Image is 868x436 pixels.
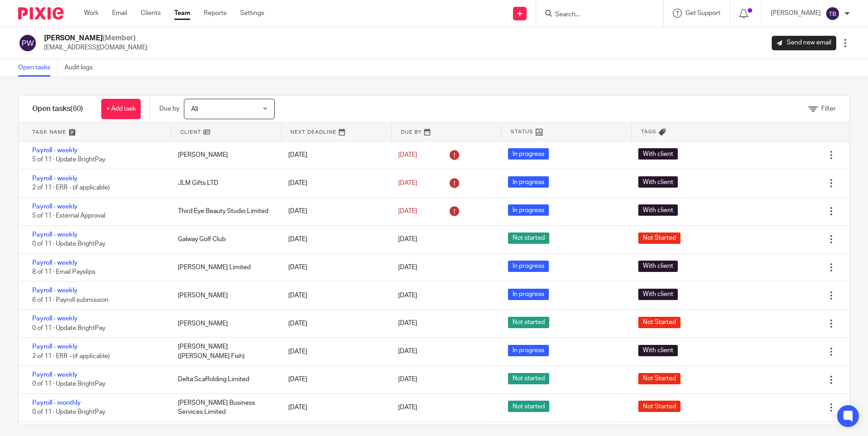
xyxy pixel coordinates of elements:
[398,208,417,214] span: [DATE]
[638,373,681,384] span: Not Started
[279,315,389,333] div: [DATE]
[398,180,417,186] span: [DATE]
[638,148,678,160] span: With client
[32,175,78,182] a: Payroll - weekly
[279,174,389,192] div: [DATE]
[508,233,549,244] span: Not started
[32,315,78,322] a: Payroll - weekly
[821,106,836,112] span: Filter
[825,6,840,21] img: svg%3E
[279,258,389,276] div: [DATE]
[508,204,549,216] span: In progress
[638,317,681,328] span: Not Started
[508,401,549,412] span: Not started
[279,202,389,220] div: [DATE]
[64,59,99,77] a: Audit logs
[638,261,678,272] span: With client
[32,147,78,154] a: Payroll - weekly
[32,269,95,275] span: 8 of 11 · Email Payslips
[169,258,279,276] div: [PERSON_NAME] Limited
[279,146,389,164] div: [DATE]
[771,9,821,18] p: [PERSON_NAME]
[159,104,179,113] p: Due by
[772,36,836,50] a: Send new email
[398,152,417,158] span: [DATE]
[169,394,279,421] div: [PERSON_NAME] Business Services Limited
[169,174,279,192] div: JLM Gifts LTD
[508,176,549,188] span: In progress
[641,128,656,136] span: Tags
[32,353,110,359] span: 2 of 11 · ERR - (if applicable)
[18,59,58,77] a: Open tasks
[398,349,417,355] span: [DATE]
[70,105,83,112] span: (60)
[279,286,389,305] div: [DATE]
[44,34,148,43] h2: [PERSON_NAME]
[279,398,389,417] div: [DATE]
[32,260,78,266] a: Payroll - weekly
[32,372,78,378] a: Payroll - weekly
[638,401,681,412] span: Not Started
[32,400,81,406] a: Payroll - monthly
[169,286,279,305] div: [PERSON_NAME]
[112,9,127,18] a: Email
[18,34,37,53] img: svg%3E
[686,10,720,16] span: Get Support
[103,34,136,42] span: (Member)
[32,325,105,331] span: 0 of 11 · Update BrightPay
[398,292,417,299] span: [DATE]
[18,7,64,19] img: Pixie
[398,236,417,242] span: [DATE]
[638,176,678,188] span: With client
[638,345,678,356] span: With client
[169,370,279,388] div: Delta Scaffolding Limited
[44,43,148,52] p: [EMAIL_ADDRESS][DOMAIN_NAME]
[511,128,533,136] span: Status
[398,404,417,411] span: [DATE]
[169,202,279,220] div: Third Eye Beauty Studio Limited
[398,264,417,271] span: [DATE]
[279,370,389,388] div: [DATE]
[32,287,78,294] a: Payroll - weekly
[204,9,227,18] a: Reports
[191,106,198,112] span: All
[279,230,389,248] div: [DATE]
[638,204,678,216] span: With client
[508,373,549,384] span: Not started
[398,377,417,383] span: [DATE]
[169,146,279,164] div: [PERSON_NAME]
[508,345,549,356] span: In progress
[169,315,279,333] div: [PERSON_NAME]
[32,409,105,416] span: 0 of 11 · Update BrightPay
[279,343,389,361] div: [DATE]
[32,232,78,238] a: Payroll - weekly
[32,213,105,219] span: 5 of 11 · External Approval
[508,289,549,300] span: In progress
[508,148,549,160] span: In progress
[84,9,99,18] a: Work
[141,9,161,18] a: Clients
[32,241,105,247] span: 0 of 11 · Update BrightPay
[32,297,108,303] span: 6 of 11 · Payroll submission
[32,381,105,388] span: 0 of 11 · Update BrightPay
[554,11,636,19] input: Search
[240,9,264,18] a: Settings
[32,184,110,191] span: 2 of 11 · ERR - (if applicable)
[398,320,417,327] span: [DATE]
[174,9,190,18] a: Team
[169,230,279,248] div: Galway Golf Club
[169,338,279,365] div: [PERSON_NAME] ([PERSON_NAME] Fish)
[638,233,681,244] span: Not Started
[101,99,141,119] a: + Add task
[32,157,105,163] span: 5 of 11 · Update BrightPay
[508,261,549,272] span: In progress
[32,344,78,350] a: Payroll - weekly
[32,104,83,114] h1: Open tasks
[32,203,78,210] a: Payroll - weekly
[508,317,549,328] span: Not started
[638,289,678,300] span: With client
